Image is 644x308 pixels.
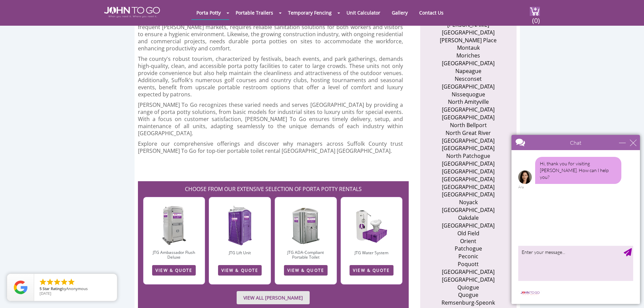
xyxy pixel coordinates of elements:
li: [GEOGRAPHIC_DATA] [435,160,501,168]
li: [GEOGRAPHIC_DATA] [435,168,501,175]
li: [GEOGRAPHIC_DATA] [435,183,501,191]
h2: CHOOSE FROM OUR EXTENSIVE SELECTION OF PORTA POTTY RENTALS [141,181,406,193]
li: [GEOGRAPHIC_DATA] [435,206,501,214]
a: JTG ADA-Compliant Portable Toilet [287,250,324,260]
li: Nissequogue [435,91,501,98]
span: Star Rating [43,286,62,291]
li: [GEOGRAPHIC_DATA] [435,268,501,276]
img: LK-1.jpg [227,206,253,246]
li: Napeague [435,67,501,75]
a: Portable Trailers [231,6,278,19]
li: [GEOGRAPHIC_DATA] [435,29,501,37]
span: by [40,287,112,291]
a: VIEW & QUOTE [284,265,328,276]
li: Montauk [435,44,501,52]
li: [GEOGRAPHIC_DATA] [435,144,501,152]
li: Moriches [435,52,501,60]
li: Noyack [435,198,501,206]
li: North Great River [435,129,501,137]
a: Contact Us [414,6,449,19]
img: AFD-1.jpg [161,205,187,246]
span: 5 [40,286,42,291]
a: JTG Water System [355,250,388,256]
img: FWS-1-1-1.jpg [356,206,387,246]
li: [GEOGRAPHIC_DATA] [435,83,501,91]
p: [GEOGRAPHIC_DATA], with its bustling industries and vibrant outdoor activities, has diverse and e... [138,9,403,52]
li: Old Field [435,230,501,237]
li:  [67,278,75,286]
a: Temporary Fencing [283,6,337,19]
p: The county's robust tourism, characterized by festivals, beach events, and park gatherings, deman... [138,55,403,98]
a: VIEW & QUOTE [152,265,196,276]
a: VIEW ALL [PERSON_NAME] [237,291,310,304]
li: Peconic [435,253,501,260]
span: [DATE] [40,291,51,296]
li: Quiogue [435,284,501,291]
li: [GEOGRAPHIC_DATA] [435,191,501,198]
li:  [46,278,54,286]
li: Quogue [435,291,501,299]
p: Explore our comprehensive offerings and discover why managers across Suffolk County trust [PERSON... [138,140,403,155]
span: Anonymous [66,286,88,291]
li:  [39,278,47,286]
li: [GEOGRAPHIC_DATA] [435,106,501,114]
p: [PERSON_NAME] To Go recognizes these varied needs and serves [GEOGRAPHIC_DATA] by providing a ran... [138,101,403,137]
li: [GEOGRAPHIC_DATA] [435,137,501,145]
li: North Bellport [435,121,501,129]
li: [GEOGRAPHIC_DATA] [435,222,501,230]
a: VIEW & QUOTE [218,265,262,276]
a: JTG Lift Unit [229,250,251,256]
li:  [60,278,68,286]
li: Nesconset [435,75,501,83]
img: cart a [530,7,540,16]
li:  [53,278,61,286]
li: North Amityville [435,98,501,106]
li: [GEOGRAPHIC_DATA] [435,175,501,183]
li: Poquott [435,260,501,268]
a: JTG Ambassador Flush Deluxe [153,250,195,260]
a: Unit Calculator [341,6,385,19]
li: Patchogue [435,245,501,253]
li: Remsenburg-Speonk [435,299,501,307]
img: ADA-1-1.jpg [292,205,320,246]
a: VIEW & QUOTE [350,265,393,276]
li: North Patchogue [435,152,501,160]
img: JOHN to go [104,7,160,18]
a: Gallery [387,6,413,19]
img: Review Rating [14,281,27,294]
li: [GEOGRAPHIC_DATA] [435,276,501,284]
iframe: Live Chat Box [507,131,644,308]
li: [GEOGRAPHIC_DATA] [435,60,501,67]
li: Orient [435,237,501,245]
span: (0) [532,10,540,25]
a: Porta Potty [191,6,226,19]
li: [PERSON_NAME] Place [435,37,501,44]
li: [GEOGRAPHIC_DATA] [435,114,501,121]
li: Oakdale [435,214,501,222]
